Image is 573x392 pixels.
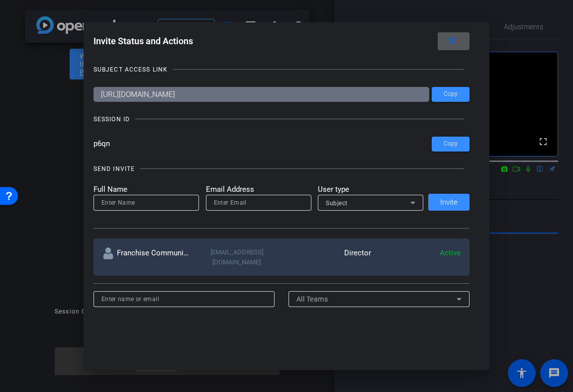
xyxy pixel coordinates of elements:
[102,247,192,267] div: Franchise Communications
[94,65,168,75] div: SUBJECT ACCESS LINK
[440,248,461,257] span: Active
[282,247,371,267] div: Director
[101,293,267,305] input: Enter name or email
[192,247,282,267] div: [EMAIL_ADDRESS][DOMAIN_NAME]
[94,114,470,124] openreel-title-line: SESSION ID
[326,200,348,207] span: Subject
[94,164,470,174] openreel-title-line: SEND INVITE
[446,35,458,47] mat-icon: close
[296,295,328,303] span: All Teams
[432,137,470,152] button: Copy
[444,90,458,98] span: Copy
[214,197,303,209] input: Enter Email
[94,164,135,174] div: SEND INVITE
[94,114,130,124] div: SESSION ID
[444,140,458,148] span: Copy
[318,184,423,195] mat-label: User type
[94,184,199,195] mat-label: Full Name
[101,197,191,209] input: Enter Name
[206,184,311,195] mat-label: Email Address
[432,87,470,102] button: Copy
[94,65,470,75] openreel-title-line: SUBJECT ACCESS LINK
[94,32,470,50] div: Invite Status and Actions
